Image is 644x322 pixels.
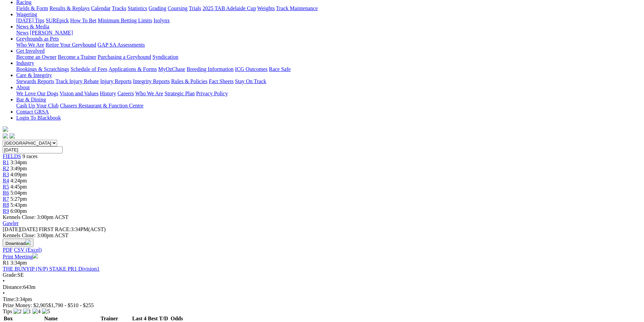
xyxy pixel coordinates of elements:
[3,190,9,196] span: R6
[3,284,641,290] div: 643m
[3,202,9,208] a: R8
[133,78,170,84] a: Integrity Reports
[23,308,31,315] img: 1
[32,253,38,258] img: printer.svg
[3,208,9,214] a: R9
[171,78,208,84] a: Rules & Policies
[46,42,96,48] a: Retire Your Greyhound
[109,66,157,72] a: Applications & Forms
[3,296,641,302] div: 3:34pm
[98,18,152,23] a: Minimum Betting Limits
[16,78,641,84] div: Care & Integrity
[3,153,21,159] span: FIELDS
[60,103,143,108] a: Chasers Restaurant & Function Centre
[39,226,71,232] span: FIRST RACE:
[16,42,641,48] div: Greyhounds as Pets
[3,284,23,290] span: Distance:
[149,5,166,11] a: Grading
[3,184,9,190] span: R5
[168,5,188,11] a: Coursing
[15,315,87,322] th: Name
[117,91,134,96] a: Careers
[3,232,641,239] div: Kennels Close: 3:00pm ACST
[16,91,58,96] a: We Love Our Dogs
[3,172,9,177] a: R3
[3,133,8,139] img: facebook.svg
[257,5,275,11] a: Weights
[135,91,163,96] a: Who We Are
[128,5,147,11] a: Statistics
[16,48,45,54] a: Get Involved
[153,18,170,23] a: Isolynx
[4,316,13,321] span: Box
[16,97,46,102] a: Bar & Dining
[16,18,641,24] div: Wagering
[100,91,116,96] a: History
[16,103,58,108] a: Cash Up Your Club
[16,36,59,42] a: Greyhounds as Pets
[202,5,256,11] a: 2025 TAB Adelaide Cup
[189,5,201,11] a: Trials
[10,178,27,183] span: 4:24pm
[70,66,107,72] a: Schedule of Fees
[10,208,27,214] span: 6:00pm
[16,109,49,115] a: Contact GRSA
[14,308,22,315] img: 2
[3,260,9,266] span: R1
[3,196,9,202] a: R7
[58,54,96,60] a: Become a Trainer
[16,103,641,109] div: Bar & Dining
[55,78,99,84] a: Track Injury Rebate
[3,220,19,226] a: Gawler
[3,239,33,247] button: Download
[30,30,73,35] a: [PERSON_NAME]
[42,308,50,315] img: 5
[10,260,27,266] span: 3:34pm
[16,91,641,97] div: About
[3,247,641,253] div: Download
[165,91,195,96] a: Strategic Plan
[169,315,185,322] th: Odds
[276,5,318,11] a: Track Maintenance
[3,166,9,171] a: R2
[3,178,9,183] a: R4
[3,214,68,220] span: Kennels Close: 3:00pm ACST
[16,30,641,36] div: News & Media
[132,315,147,322] th: Last 4
[10,184,27,190] span: 4:45pm
[10,166,27,171] span: 3:49pm
[3,266,100,272] a: THE BUNYIP (N/P) STAKE PR1 Division1
[16,24,49,29] a: News & Media
[22,153,38,159] span: 9 races
[196,91,228,96] a: Privacy Policy
[88,315,131,322] th: Trainer
[46,18,69,23] a: SUREpick
[3,226,20,232] span: [DATE]
[16,18,44,23] a: [DATE] Tips
[269,66,290,72] a: Race Safe
[100,78,132,84] a: Injury Reports
[3,159,9,165] a: R1
[16,54,641,60] div: Get Involved
[3,247,13,253] a: PDF
[112,5,126,11] a: Tracks
[3,296,16,302] span: Time:
[70,18,97,23] a: How To Bet
[158,66,185,72] a: MyOzChase
[9,133,15,139] img: twitter.svg
[152,54,178,60] a: Syndication
[16,5,48,11] a: Fields & Form
[98,54,151,60] a: Purchasing a Greyhound
[235,66,267,72] a: ICG Outcomes
[10,159,27,165] span: 3:34pm
[3,302,641,308] div: Prize Money: $2,905
[32,308,41,315] img: 4
[3,272,641,278] div: SE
